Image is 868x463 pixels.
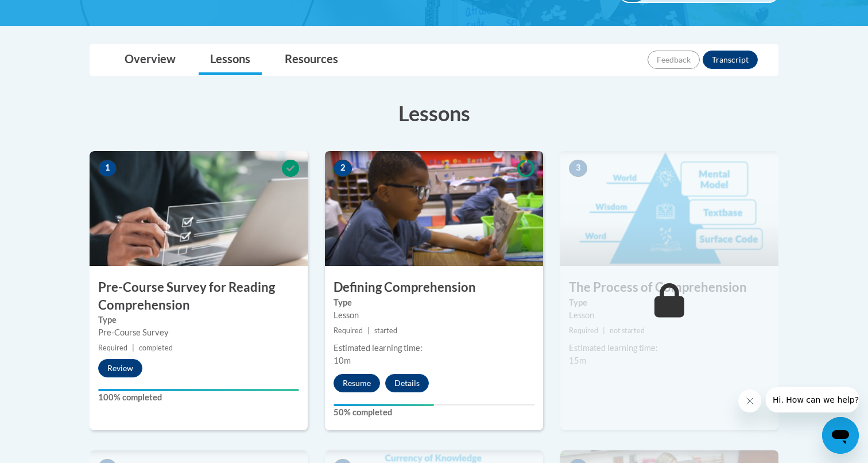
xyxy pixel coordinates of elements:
img: Course Image [560,151,778,266]
label: 100% completed [98,391,299,404]
a: Resources [273,45,350,75]
div: Estimated learning time: [334,342,534,354]
span: | [603,326,605,335]
div: Pre-Course Survey [98,326,299,339]
a: Lessons [199,45,262,75]
img: Course Image [90,151,308,266]
iframe: Message from company [766,387,859,412]
button: Transcript [703,51,758,69]
div: Your progress [334,404,434,406]
span: 10m [334,356,351,365]
div: Estimated learning time: [569,342,770,354]
label: Type [334,296,534,309]
label: Type [98,314,299,326]
h3: Pre-Course Survey for Reading Comprehension [90,279,308,314]
button: Details [385,374,429,392]
div: Lesson [334,309,534,322]
a: Overview [113,45,187,75]
span: 2 [334,160,352,177]
iframe: Button to launch messaging window [822,417,859,454]
div: Your progress [98,389,299,391]
h3: Lessons [90,99,778,128]
button: Resume [334,374,380,392]
span: started [374,326,397,335]
span: not started [610,326,645,335]
iframe: Close message [738,389,761,412]
span: 15m [569,356,586,365]
label: 50% completed [334,406,534,419]
span: 3 [569,160,587,177]
button: Review [98,359,142,377]
label: Type [569,296,770,309]
span: | [367,326,370,335]
button: Feedback [648,51,700,69]
span: Required [98,344,127,352]
img: Course Image [325,151,543,266]
div: Lesson [569,309,770,322]
span: 1 [98,160,117,177]
span: | [132,344,134,352]
span: completed [139,344,173,352]
h3: Defining Comprehension [325,279,543,296]
span: Required [569,326,598,335]
h3: The Process of Comprehension [560,279,778,296]
span: Required [334,326,363,335]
